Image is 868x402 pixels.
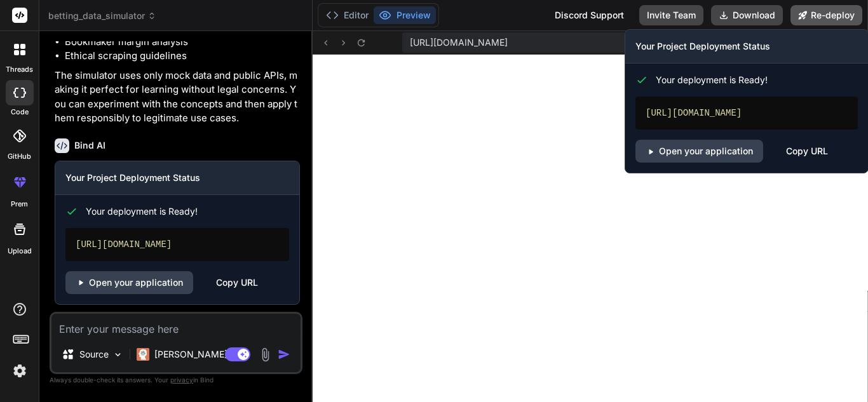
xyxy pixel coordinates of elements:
[6,64,33,75] label: threads
[8,151,31,162] label: GitHub
[258,347,273,362] img: attachment
[711,5,783,25] button: Download
[50,374,302,386] p: Always double-check its answers. Your in Bind
[112,349,123,360] img: Pick Models
[11,107,29,117] label: code
[656,74,768,86] span: Your deployment is Ready!
[137,348,149,361] img: Claude 4 Sonnet
[48,10,156,22] span: betting_data_simulator
[79,348,109,361] p: Source
[65,171,289,184] h3: Your Project Deployment Status
[313,55,868,402] iframe: Preview
[786,140,828,163] div: Copy URL
[321,6,374,24] button: Editor
[410,36,508,49] span: [URL][DOMAIN_NAME]
[635,97,858,130] div: [URL][DOMAIN_NAME]
[374,6,436,24] button: Preview
[74,139,105,152] h6: Bind AI
[11,199,28,210] label: prem
[278,348,290,361] img: icon
[639,5,703,25] button: Invite Team
[65,228,289,261] div: [URL][DOMAIN_NAME]
[65,49,300,64] li: Ethical scraping guidelines
[170,376,193,384] span: privacy
[635,140,763,163] a: Open your application
[8,246,32,257] label: Upload
[65,35,300,50] li: Bookmaker margin analysis
[547,5,632,25] div: Discord Support
[65,271,193,294] a: Open your application
[790,5,862,25] button: Re-deploy
[9,360,31,382] img: settings
[635,40,858,53] h3: Your Project Deployment Status
[86,205,198,218] span: Your deployment is Ready!
[154,348,249,361] p: [PERSON_NAME] 4 S..
[216,271,258,294] div: Copy URL
[55,69,300,126] p: The simulator uses only mock data and public APIs, making it perfect for learning without legal c...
